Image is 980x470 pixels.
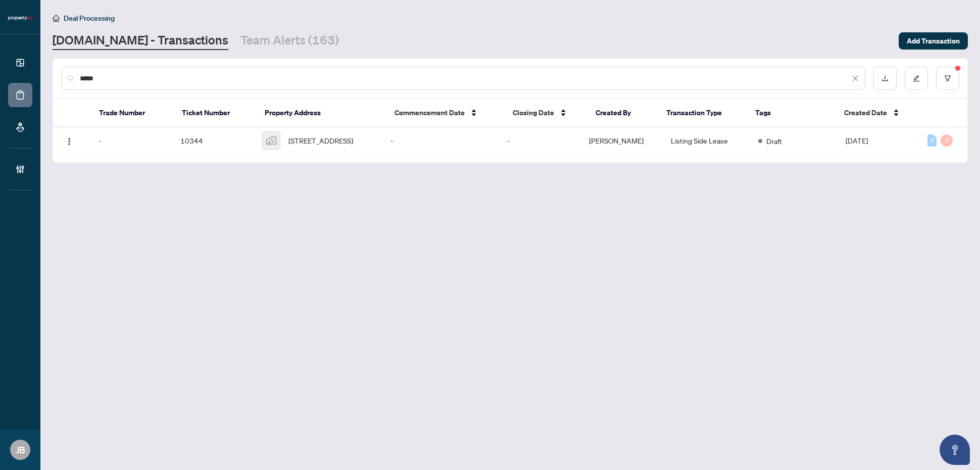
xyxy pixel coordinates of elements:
button: Add Transaction [899,32,968,50]
span: Deal Processing [64,14,115,23]
span: Draft [766,135,782,147]
div: 0 [941,134,953,147]
th: Closing Date [505,99,587,127]
a: [DOMAIN_NAME] - Transactions [53,32,228,50]
span: [PERSON_NAME] [589,136,644,145]
span: Closing Date [513,107,554,118]
span: [STREET_ADDRESS] [288,135,353,146]
button: Logo [61,132,77,149]
span: JB [16,443,25,457]
img: Logo [65,137,73,146]
button: download [873,67,897,90]
span: close [852,75,859,82]
a: Team Alerts (163) [240,32,339,50]
span: download [881,75,889,82]
span: home [53,15,60,22]
th: Ticket Number [174,99,257,127]
button: filter [936,67,959,90]
td: - [499,127,581,154]
div: 0 [927,134,937,147]
th: Property Address [257,99,387,127]
span: Commencement Date [395,107,465,118]
th: Trade Number [91,99,174,127]
td: 10344 [172,127,254,154]
th: Commencement Date [386,99,505,127]
th: Created By [587,99,658,127]
button: Open asap [940,435,970,465]
span: filter [944,75,951,82]
td: - [90,127,172,154]
span: edit [913,75,920,82]
span: Created Date [844,107,887,118]
th: Tags [747,99,836,127]
img: thumbnail-img [263,132,280,149]
th: Transaction Type [658,99,747,127]
img: logo [8,15,32,21]
td: Listing Side Lease [663,127,750,154]
td: - [382,127,499,154]
button: edit [905,67,928,90]
span: [DATE] [846,136,868,145]
th: Created Date [836,99,919,127]
span: Add Transaction [907,33,960,49]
